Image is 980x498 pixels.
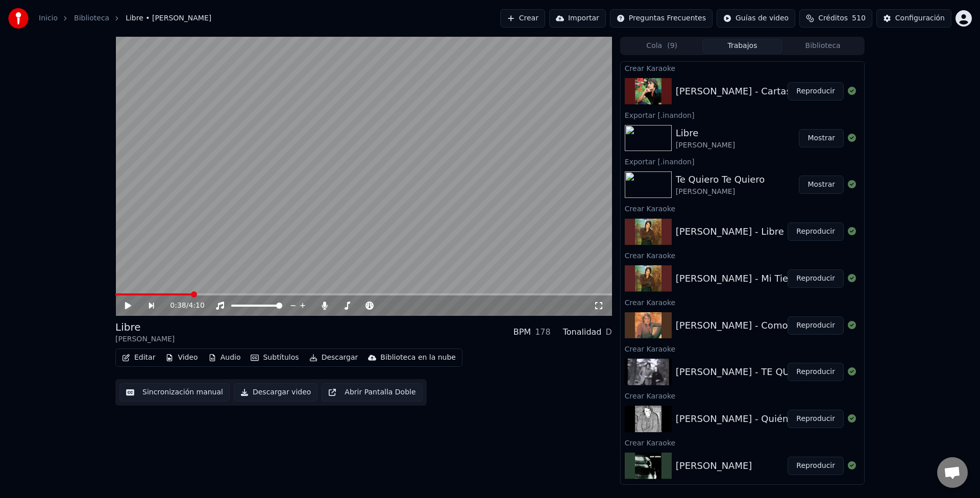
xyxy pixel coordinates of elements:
button: Editar [118,351,159,365]
div: [PERSON_NAME] - Como Todos [676,318,817,333]
button: Descargar [305,351,362,365]
a: Chat abierto [937,457,968,488]
button: Reproducir [788,222,844,241]
button: Importar [549,9,606,28]
button: Reproducir [788,269,844,288]
button: Subtítulos [247,351,303,365]
button: Reproducir [788,457,844,475]
div: [PERSON_NAME] [676,459,752,473]
div: Exportar [.inandon] [621,155,864,167]
div: [PERSON_NAME] - Cartas [PERSON_NAME] [676,84,870,98]
div: Crear Karaoke [621,249,864,261]
button: Mostrar [799,129,844,147]
button: Mostrar [799,176,844,194]
div: Crear Karaoke [621,202,864,214]
button: Preguntas Frecuentes [610,9,713,28]
button: Guías de video [717,9,795,28]
div: [PERSON_NAME] [115,334,175,344]
div: [PERSON_NAME] - Quién eres tú [676,412,823,426]
button: Crear [500,9,545,28]
div: Libre [676,126,735,140]
button: Reproducir [788,316,844,335]
div: [PERSON_NAME] [676,187,765,197]
div: Crear Karaoke [621,483,864,495]
div: Configuración [895,13,945,23]
div: [PERSON_NAME] [676,140,735,151]
button: Abrir Pantalla Doble [322,383,422,402]
button: Reproducir [788,82,844,101]
button: Trabajos [702,39,783,54]
span: Créditos [818,13,848,23]
div: Te Quiero Te Quiero [676,172,765,187]
button: Biblioteca [782,39,863,54]
nav: breadcrumb [39,13,211,23]
div: D [606,326,612,338]
button: Configuración [876,9,951,28]
div: Exportar [.inandon] [621,109,864,121]
div: Crear Karaoke [621,436,864,449]
button: Video [161,351,202,365]
div: / [170,301,194,311]
div: Crear Karaoke [621,342,864,355]
div: [PERSON_NAME] - Mi Tierra [676,271,801,286]
div: [PERSON_NAME] - Libre [676,225,784,239]
a: Biblioteca [74,13,109,23]
div: Libre [115,320,175,334]
div: Crear Karaoke [621,296,864,308]
div: Crear Karaoke [621,62,864,74]
span: Libre • [PERSON_NAME] [126,13,211,23]
div: 178 [535,326,551,338]
span: 0:38 [170,301,186,311]
button: Créditos510 [799,9,872,28]
button: Audio [204,351,245,365]
span: ( 9 ) [667,41,677,51]
button: Descargar video [234,383,317,402]
img: youka [8,8,29,29]
div: Tonalidad [563,326,602,338]
div: Biblioteca en la nube [380,353,456,363]
div: Crear Karaoke [621,389,864,402]
button: Cola [622,39,702,54]
div: [PERSON_NAME] - TE QUIERO TE QUIERO [676,365,865,379]
span: 510 [852,13,866,23]
a: Inicio [39,13,58,23]
button: Reproducir [788,363,844,381]
span: 4:10 [188,301,204,311]
button: Reproducir [788,410,844,428]
div: BPM [513,326,531,338]
button: Sincronización manual [119,383,230,402]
